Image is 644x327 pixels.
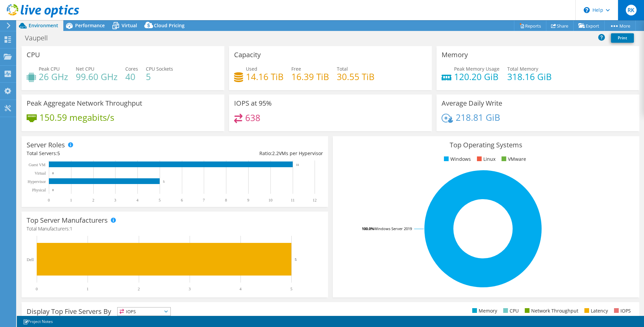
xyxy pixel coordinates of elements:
[272,150,279,156] span: 2.2
[246,66,257,72] span: Used
[189,287,191,291] text: 3
[22,34,58,42] h1: Vaupell
[175,150,323,157] div: Ratio: VMs per Hypervisor
[246,73,284,80] h4: 14.16 TiB
[442,51,468,59] h3: Memory
[125,73,138,80] h4: 40
[203,198,205,203] text: 7
[290,287,292,291] text: 5
[181,198,183,203] text: 6
[57,150,60,156] span: 5
[27,100,142,107] h3: Peak Aggregate Network Throughput
[626,5,637,15] span: RK
[456,114,500,121] h4: 218.81 GiB
[32,188,46,192] text: Physical
[247,198,249,203] text: 9
[76,66,94,72] span: Net CPU
[27,217,108,224] h3: Top Server Manufacturers
[442,155,471,163] li: Windows
[337,66,348,72] span: Total
[36,287,38,291] text: 0
[146,66,173,72] span: CPU Sockets
[604,21,636,31] a: More
[28,179,46,184] text: Hypervisor
[18,317,58,326] a: Project Notes
[234,51,261,59] h3: Capacity
[92,198,94,203] text: 2
[507,66,538,72] span: Total Memory
[159,198,161,203] text: 5
[291,198,295,203] text: 11
[337,73,375,80] h4: 30.55 TiB
[52,188,54,192] text: 0
[584,7,590,13] svg: \n
[295,257,297,261] text: 5
[154,22,185,29] span: Cloud Pricing
[125,66,138,72] span: Cores
[75,22,105,29] span: Performance
[29,22,58,29] span: Environment
[475,155,495,163] li: Linux
[39,73,68,80] h4: 26 GHz
[239,287,241,291] text: 4
[296,163,299,167] text: 11
[583,307,608,315] li: Latency
[29,162,45,167] text: Guest VM
[27,51,40,59] h3: CPU
[313,198,317,203] text: 12
[122,22,137,29] span: Virtual
[507,73,552,80] h4: 318.16 GiB
[612,307,631,315] li: IOPS
[70,225,72,232] span: 1
[27,141,65,149] h3: Server Roles
[523,307,578,315] li: Network Throughput
[39,66,60,72] span: Peak CPU
[118,307,170,316] span: IOPS
[362,226,374,231] tspan: 100.0%
[338,141,634,149] h3: Top Operating Systems
[471,307,497,315] li: Memory
[454,66,500,72] span: Peak Memory Usage
[48,198,50,203] text: 0
[500,155,526,163] li: VMware
[138,287,140,291] text: 2
[234,100,272,107] h3: IOPS at 95%
[27,257,34,262] text: Dell
[146,73,173,80] h4: 5
[76,73,118,80] h4: 99.60 GHz
[52,172,54,175] text: 0
[70,198,72,203] text: 1
[136,198,138,203] text: 4
[514,21,546,31] a: Reports
[225,198,227,203] text: 8
[163,180,165,183] text: 5
[454,73,500,80] h4: 120.20 GiB
[39,114,114,121] h4: 150.59 megabits/s
[87,287,89,291] text: 1
[291,66,301,72] span: Free
[374,226,412,231] tspan: Windows Server 2019
[442,100,502,107] h3: Average Daily Write
[268,198,272,203] text: 10
[502,307,519,315] li: CPU
[546,21,574,31] a: Share
[35,171,46,176] text: Virtual
[114,198,116,203] text: 3
[573,21,605,31] a: Export
[611,33,634,43] a: Print
[27,150,175,157] div: Total Servers:
[245,114,260,121] h4: 638
[27,225,323,232] h4: Total Manufacturers:
[291,73,329,80] h4: 16.39 TiB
